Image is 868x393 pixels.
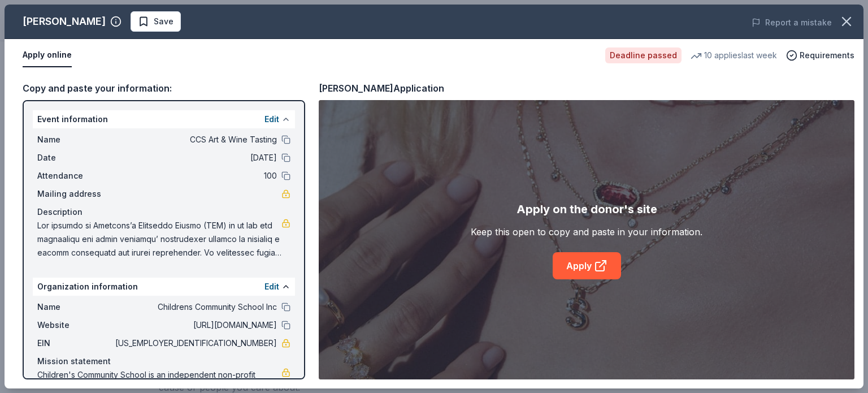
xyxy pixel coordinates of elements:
[113,151,277,165] span: [DATE]
[319,81,444,96] div: [PERSON_NAME] Application
[113,300,277,314] span: Childrens Community School Inc
[23,12,106,31] div: [PERSON_NAME]
[37,300,113,314] span: Name
[33,278,295,296] div: Organization information
[131,11,181,32] button: Save
[23,81,305,96] div: Copy and paste your information:
[37,205,290,219] div: Description
[37,169,113,183] span: Attendance
[264,113,279,126] button: Edit
[752,16,832,29] button: Report a mistake
[23,44,72,67] button: Apply online
[800,49,854,62] span: Requirements
[37,187,113,201] span: Mailing address
[264,280,279,293] button: Edit
[37,355,290,368] div: Mission statement
[113,318,277,332] span: [URL][DOMAIN_NAME]
[786,49,854,62] button: Requirements
[113,169,277,183] span: 100
[113,336,277,350] span: [US_EMPLOYER_IDENTIFICATION_NUMBER]
[37,336,113,350] span: EIN
[605,47,682,63] div: Deadline passed
[553,252,621,279] a: Apply
[691,49,777,62] div: 10 applies last week
[37,219,281,260] span: Lor ipsumdo si Ametcons’a Elitseddo Eiusmo (TEM) in ut lab etd magnaaliqu eni admin veniamqu’ nos...
[37,151,113,165] span: Date
[33,110,295,128] div: Event information
[37,133,113,146] span: Name
[471,225,702,239] div: Keep this open to copy and paste in your information.
[154,15,173,28] span: Save
[113,133,277,146] span: CCS Art & Wine Tasting
[517,200,657,218] div: Apply on the donor's site
[37,318,113,332] span: Website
